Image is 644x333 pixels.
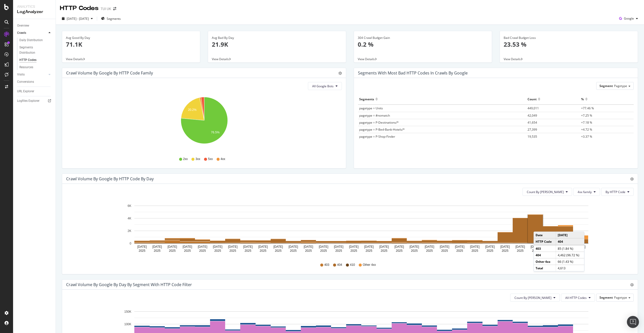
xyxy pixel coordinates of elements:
[19,65,52,70] a: Resources
[195,157,200,161] span: 3xx
[17,9,52,15] div: LogAnalyzer
[228,245,237,248] text: [DATE]
[199,249,206,253] text: 2025
[67,17,89,21] span: [DATE] - [DATE]
[17,23,52,28] a: Overview
[630,283,634,287] div: gear
[17,4,52,9] div: Analytics
[534,265,556,271] td: Total
[358,40,488,49] p: 0.2 %
[17,89,34,94] div: URL Explorer
[500,245,510,248] text: [DATE]
[99,15,123,23] button: Segments
[245,249,251,253] text: 2025
[556,245,584,252] td: 85 (1.84 %)
[128,204,131,208] text: 6K
[624,16,634,21] span: Google
[19,57,52,63] a: HTTP Codes
[394,245,404,248] text: [DATE]
[19,57,36,63] div: HTTP Codes
[305,249,312,253] text: 2025
[358,57,375,61] span: View Details
[183,157,188,161] span: 2xx
[534,238,556,245] td: HTTP Code
[528,134,537,139] span: 19,535
[212,36,342,40] div: Avg Bad By Day
[221,157,225,161] span: 4xx
[364,245,374,248] text: [DATE]
[581,120,592,125] span: +7.18 %
[304,245,313,248] text: [DATE]
[534,232,556,238] td: Date
[260,249,266,253] text: 2025
[66,94,342,152] div: A chart.
[522,188,572,196] button: Count By [PERSON_NAME]
[312,84,334,88] span: All Google Bots
[599,295,613,300] span: Segment
[289,245,298,248] text: [DATE]
[212,40,342,49] p: 21.9K
[124,322,131,326] text: 100K
[154,249,160,253] text: 2025
[528,120,537,125] span: 41,654
[527,190,564,194] span: Count By Day
[66,40,196,49] p: 71.1K
[359,127,405,132] span: pagetype = P-Bed-Bank-Hotels/*
[213,245,222,248] text: [DATE]
[66,282,192,287] div: Crawl Volume by google by Day by Segment with HTTP Code Filter
[556,258,584,265] td: 66 (1.43 %)
[556,265,584,271] td: 4,613
[137,245,147,248] text: [DATE]
[363,263,376,267] span: Other 4xx
[338,71,342,75] div: gear
[532,249,539,253] text: 2025
[17,79,52,85] a: Conversions
[19,65,33,70] div: Resources
[359,113,390,118] span: pagetype = #nomatch
[411,249,418,253] text: 2025
[19,45,47,55] div: Segments Distribution
[514,296,551,300] span: Count By Day
[290,249,297,253] text: 2025
[66,200,634,258] svg: A chart.
[614,84,627,88] span: Pagetype
[320,249,327,253] text: 2025
[581,113,592,118] span: +7.25 %
[198,245,207,248] text: [DATE]
[128,217,131,220] text: 4K
[581,127,592,132] span: +4.72 %
[359,134,395,139] span: pagetype = P-Shop-Finder
[319,245,328,248] text: [DATE]
[515,245,525,248] text: [DATE]
[308,82,342,90] button: All Google Bots
[556,238,584,245] td: 404
[601,188,634,196] button: By HTTP Code
[66,70,153,75] div: Crawl Volume by google by HTTP Code Family
[561,294,595,302] button: All HTTP Codes
[581,95,584,103] div: %
[426,249,433,253] text: 2025
[334,245,343,248] text: [DATE]
[60,4,99,13] div: HTTP Codes
[208,157,213,161] span: 5xx
[17,79,34,85] div: Conversions
[211,131,220,134] text: 76.5%
[510,294,560,302] button: Count By [PERSON_NAME]
[128,229,131,233] text: 2K
[556,232,584,238] td: [DATE]
[101,6,111,11] div: TUI UK
[471,249,478,253] text: 2025
[130,242,131,245] text: 0
[556,252,584,258] td: 4,462 (96.72 %)
[273,245,283,248] text: [DATE]
[324,263,329,267] span: 403
[410,245,419,248] text: [DATE]
[576,245,586,248] text: [DATE]
[504,40,634,49] p: 23.53 %
[358,36,488,40] div: 304 Crawl Budget Gain
[441,249,448,253] text: 2025
[335,249,342,253] text: 2025
[124,310,131,313] text: 150K
[275,249,281,253] text: 2025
